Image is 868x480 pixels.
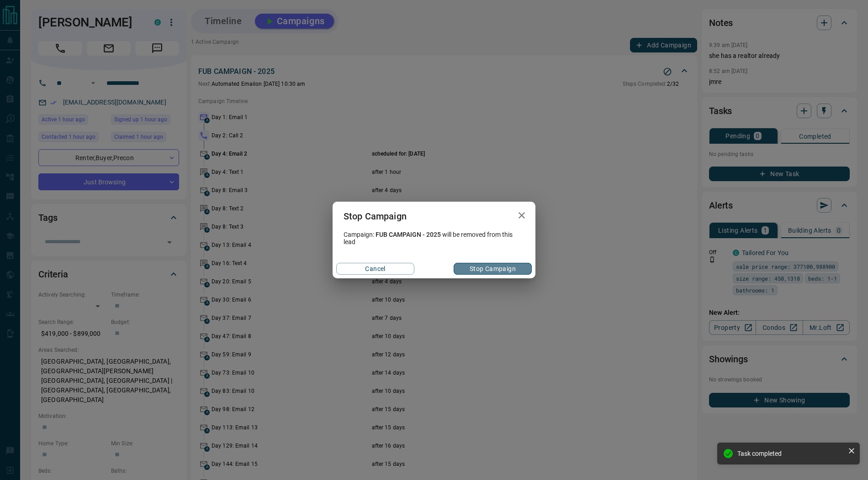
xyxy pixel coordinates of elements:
[333,202,418,231] h2: Stop Campaign
[454,263,532,275] button: Stop Campaign
[336,263,414,275] button: Cancel
[737,450,844,457] div: Task completed
[333,231,535,245] div: Campaign: will be removed from this lead
[376,231,441,238] span: FUB CAMPAIGN - 2025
